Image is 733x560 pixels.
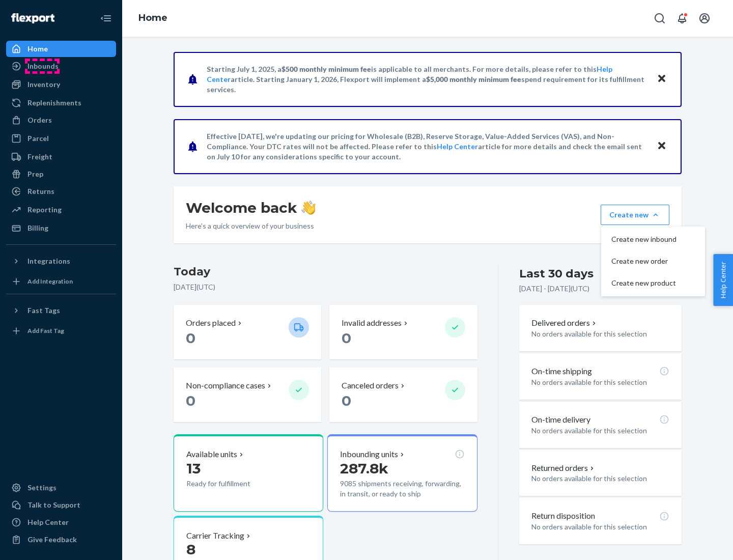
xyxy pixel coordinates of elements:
[342,329,351,347] span: 0
[186,199,316,217] h1: Welcome back
[603,229,703,250] button: Create new inbound
[207,64,647,95] p: Starting July 1, 2025, a is applicable to all merchants. For more details, please refer to this a...
[6,76,116,93] a: Inventory
[27,517,69,527] div: Help Center
[186,530,244,542] p: Carrier Tracking
[6,514,116,530] a: Help Center
[174,305,321,359] button: Orders placed 0
[6,323,116,339] a: Add Fast Tag
[340,449,398,460] p: Inbounding units
[27,205,62,215] div: Reporting
[329,305,477,359] button: Invalid addresses 0
[655,72,668,87] button: Close
[6,253,116,269] button: Integrations
[27,256,70,266] div: Integrations
[174,368,321,422] button: Non-compliance cases 0
[27,535,77,545] div: Give Feedback
[6,95,116,111] a: Replenishments
[601,205,669,225] button: Create newCreate new inboundCreate new orderCreate new product
[531,317,598,329] button: Delivered orders
[437,142,478,151] a: Help Center
[281,65,371,73] span: $500 monthly minimum fee
[27,500,80,510] div: Talk to Support
[611,236,676,243] span: Create new inbound
[186,541,195,558] span: 8
[531,426,669,436] p: No orders available for this selection
[186,380,265,391] p: Non-compliance cases
[27,169,43,179] div: Prep
[27,305,60,316] div: Fast Tags
[27,152,52,162] div: Freight
[713,254,733,306] button: Help Center
[174,434,323,512] button: Available units13Ready for fulfillment
[6,58,116,74] a: Inbounds
[519,284,589,294] p: [DATE] - [DATE] ( UTC )
[27,133,49,144] div: Parcel
[603,272,703,294] button: Create new product
[138,12,167,23] a: Home
[519,266,594,282] div: Last 30 days
[531,462,596,474] button: Returned orders
[174,264,477,280] h3: Today
[6,183,116,200] a: Returns
[342,392,351,409] span: 0
[6,531,116,548] button: Give Feedback
[340,479,464,499] p: 9085 shipments receiving, forwarding, in transit, or ready to ship
[6,202,116,218] a: Reporting
[6,497,116,513] a: Talk to Support
[611,258,676,265] span: Create new order
[186,317,236,329] p: Orders placed
[186,460,201,477] span: 13
[327,434,477,512] button: Inbounding units287.8k9085 shipments receiving, forwarding, in transit, or ready to ship
[655,139,668,154] button: Close
[6,41,116,57] a: Home
[27,186,54,197] div: Returns
[531,329,669,339] p: No orders available for this selection
[6,480,116,496] a: Settings
[531,366,592,377] p: On-time shipping
[6,149,116,165] a: Freight
[329,368,477,422] button: Canceled orders 0
[603,250,703,272] button: Create new order
[130,4,176,33] ol: breadcrumbs
[186,449,237,460] p: Available units
[174,282,477,292] p: [DATE] ( UTC )
[96,8,116,29] button: Close Navigation
[27,277,73,286] div: Add Integration
[207,131,647,162] p: Effective [DATE], we're updating our pricing for Wholesale (B2B), Reserve Storage, Value-Added Se...
[301,201,316,215] img: hand-wave emoji
[342,317,402,329] p: Invalid addresses
[531,414,590,426] p: On-time delivery
[27,115,52,125] div: Orders
[6,130,116,147] a: Parcel
[27,79,60,90] div: Inventory
[650,8,670,29] button: Open Search Box
[6,273,116,290] a: Add Integration
[27,483,57,493] div: Settings
[27,223,48,233] div: Billing
[531,377,669,387] p: No orders available for this selection
[531,510,595,522] p: Return disposition
[27,98,81,108] div: Replenishments
[11,13,54,23] img: Flexport logo
[6,112,116,128] a: Orders
[186,392,195,409] span: 0
[6,166,116,182] a: Prep
[426,75,521,83] span: $5,000 monthly minimum fee
[186,479,280,489] p: Ready for fulfillment
[27,326,64,335] div: Add Fast Tag
[531,522,669,532] p: No orders available for this selection
[340,460,388,477] span: 287.8k
[27,44,48,54] div: Home
[611,279,676,287] span: Create new product
[694,8,715,29] button: Open account menu
[186,329,195,347] span: 0
[531,473,669,484] p: No orders available for this selection
[6,220,116,236] a: Billing
[27,61,59,71] div: Inbounds
[342,380,399,391] p: Canceled orders
[6,302,116,319] button: Fast Tags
